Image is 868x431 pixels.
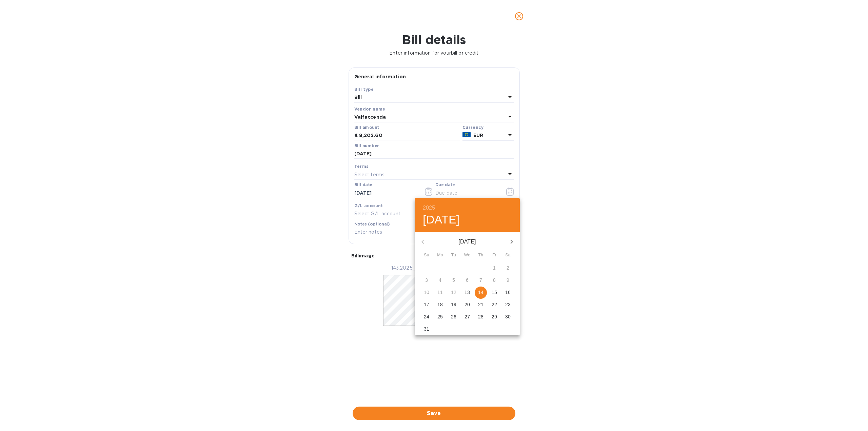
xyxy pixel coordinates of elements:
[448,252,460,259] span: Tu
[420,299,433,311] button: 17
[475,299,487,311] button: 21
[492,301,497,308] p: 22
[488,299,500,311] button: 22
[478,313,484,320] p: 28
[478,289,484,296] p: 14
[502,287,514,299] button: 16
[505,289,511,296] p: 16
[502,311,514,323] button: 30
[505,301,511,308] p: 23
[420,323,433,335] button: 31
[424,301,429,308] p: 17
[465,313,470,320] p: 27
[465,301,470,308] p: 20
[437,313,443,320] p: 25
[451,313,456,320] p: 26
[424,313,429,320] p: 24
[431,238,504,246] p: [DATE]
[420,252,433,259] span: Su
[461,252,473,259] span: We
[492,313,497,320] p: 29
[505,313,511,320] p: 30
[502,252,514,259] span: Sa
[475,252,487,259] span: Th
[434,311,446,323] button: 25
[478,301,484,308] p: 21
[488,252,500,259] span: Fr
[502,299,514,311] button: 23
[475,287,487,299] button: 14
[488,311,500,323] button: 29
[437,301,443,308] p: 18
[448,299,460,311] button: 19
[461,287,473,299] button: 13
[423,203,435,213] button: 2025
[448,311,460,323] button: 26
[451,301,456,308] p: 19
[434,299,446,311] button: 18
[492,289,497,296] p: 15
[465,289,470,296] p: 13
[475,311,487,323] button: 28
[461,311,473,323] button: 27
[488,287,500,299] button: 15
[420,311,433,323] button: 24
[434,252,446,259] span: Mo
[461,299,473,311] button: 20
[424,326,429,332] p: 31
[423,213,460,227] button: [DATE]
